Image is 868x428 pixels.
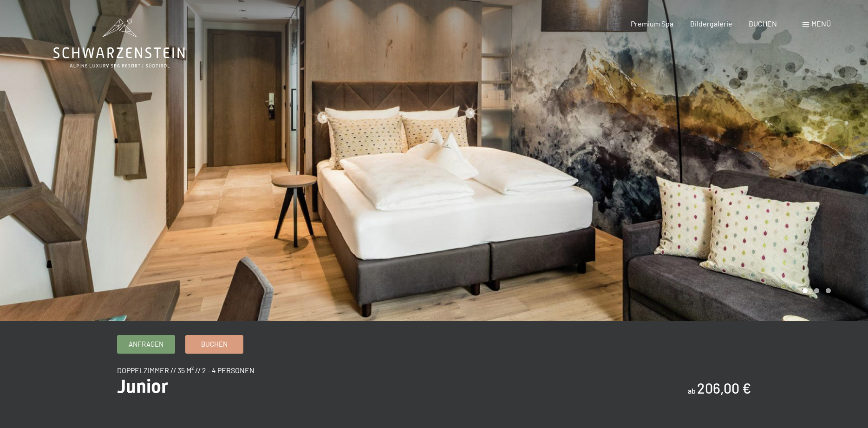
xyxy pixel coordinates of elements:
[117,336,175,353] a: Anfragen
[690,19,732,28] a: Bildergalerie
[186,336,243,353] a: Buchen
[811,19,831,28] span: Menü
[697,380,751,396] b: 206,00 €
[129,339,163,349] span: Anfragen
[117,366,255,375] span: Doppelzimmer // 35 m² // 2 - 4 Personen
[749,19,777,28] a: BUCHEN
[201,339,228,349] span: Buchen
[631,19,673,28] a: Premium Spa
[117,375,168,397] span: Junior
[688,386,696,395] span: ab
